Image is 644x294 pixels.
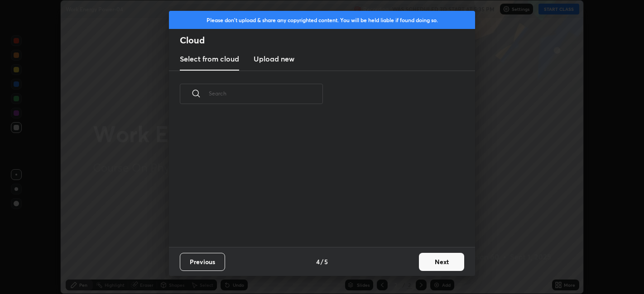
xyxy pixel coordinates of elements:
[209,74,323,113] input: Search
[180,34,475,46] h2: Cloud
[254,53,294,64] h3: Upload new
[419,253,464,271] button: Next
[180,53,239,64] h3: Select from cloud
[169,11,475,29] div: Please don't upload & share any copyrighted content. You will be held liable if found doing so.
[316,257,320,266] h4: 4
[180,253,225,271] button: Previous
[324,257,328,266] h4: 5
[321,257,323,266] h4: /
